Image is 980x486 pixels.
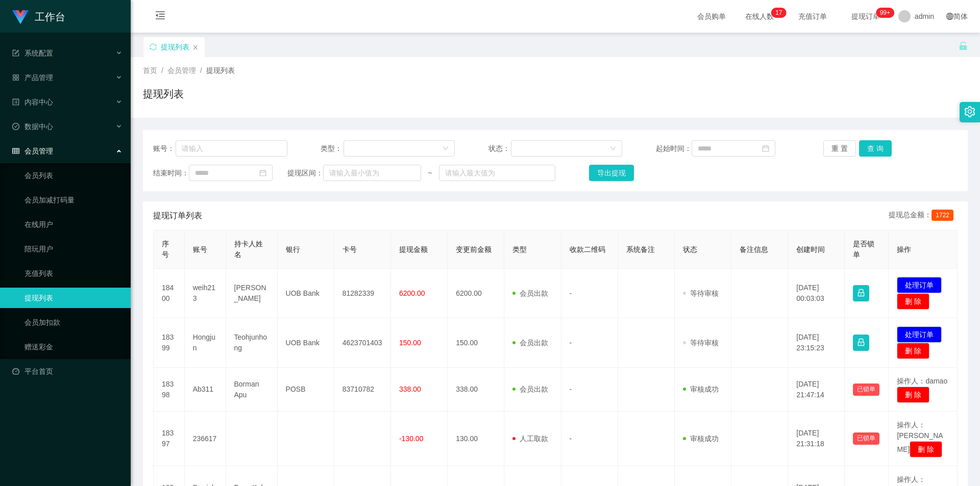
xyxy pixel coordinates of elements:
button: 图标: lock [853,335,869,351]
span: - [570,339,572,347]
span: 审核成功 [683,385,719,393]
a: 图标: dashboard平台首页 [12,361,122,381]
sup: 1000 [876,8,894,18]
button: 已锁单 [853,432,879,445]
td: 18399 [154,318,185,368]
i: 图标: menu-fold [143,1,178,33]
td: 150.00 [448,318,504,368]
a: 会员列表 [24,165,122,186]
a: 提现列表 [24,288,122,308]
td: [DATE] 21:31:18 [788,412,845,466]
td: 4623701403 [334,318,391,368]
span: 首页 [143,66,157,74]
p: 7 [779,8,782,18]
p: 1 [775,8,779,18]
td: [DATE] 23:15:23 [788,318,845,368]
i: 图标: calendar [259,169,266,176]
span: 状态： [488,143,511,154]
button: 查 询 [859,140,892,157]
span: 会员出款 [512,339,548,347]
span: 备注信息 [740,245,768,253]
i: 图标: profile [12,98,19,106]
i: 图标: table [12,147,19,155]
button: 已锁单 [853,383,879,396]
img: logo.9652507e.png [12,10,29,24]
sup: 17 [771,8,786,18]
i: 图标: form [12,49,19,57]
span: 序号 [162,240,169,259]
button: 删 除 [897,387,929,403]
span: 是否锁单 [853,240,874,259]
span: 银行 [286,245,300,253]
span: 150.00 [399,339,421,347]
span: 创建时间 [796,245,825,253]
td: [DATE] 21:47:14 [788,368,845,412]
a: 在线用户 [24,214,122,235]
h1: 提现列表 [143,86,184,101]
td: 338.00 [448,368,504,412]
span: 等待审核 [683,289,719,297]
span: 数据中心 [12,122,53,131]
button: 图标: lock [853,285,869,301]
span: 产品管理 [12,73,53,82]
span: - [570,385,572,393]
td: [DATE] 00:03:03 [788,269,845,318]
input: 请输入 [176,140,287,157]
button: 删 除 [897,343,929,359]
td: UOB Bank [278,318,334,368]
span: - [570,434,572,443]
span: 账号 [193,245,207,253]
div: 提现列表 [161,37,189,57]
span: 操作人：[PERSON_NAME] [897,421,943,453]
i: 图标: appstore-o [12,74,19,81]
span: 状态 [683,245,697,253]
span: 提现列表 [206,66,235,74]
span: 提现金额 [399,245,428,253]
i: 图标: check-circle-o [12,123,19,130]
td: 18397 [154,412,185,466]
i: 图标: global [946,13,953,20]
td: 83710782 [334,368,391,412]
span: 会员出款 [512,289,548,297]
span: 人工取款 [512,434,548,443]
i: 图标: sync [150,43,157,50]
td: UOB Bank [278,269,334,318]
span: 提现订单列表 [153,210,202,222]
span: 操作人：damao [897,377,947,385]
i: 图标: calendar [762,145,769,152]
i: 图标: setting [964,106,975,117]
td: 18400 [154,269,185,318]
span: 起始时间： [656,143,692,154]
input: 请输入最小值为 [323,165,421,181]
button: 导出提现 [589,165,634,181]
input: 请输入最大值为 [439,165,555,181]
td: Borman Apu [226,368,278,412]
td: 236617 [185,412,226,466]
i: 图标: down [610,145,616,152]
span: 提现订单 [846,13,885,20]
td: Ab311 [185,368,226,412]
button: 删 除 [910,441,942,457]
span: 变更前金额 [456,245,492,253]
h1: 工作台 [35,1,65,33]
button: 处理订单 [897,326,942,343]
span: 充值订单 [793,13,832,20]
span: 会员管理 [12,147,53,155]
span: 系统配置 [12,49,53,57]
div: 提现总金额： [889,210,958,222]
span: 在线人数 [740,13,779,20]
span: 账号： [153,143,176,154]
a: 赠送彩金 [24,337,122,357]
span: 等待审核 [683,339,719,347]
span: 内容中心 [12,98,53,106]
span: 持卡人姓名 [234,240,263,259]
span: 1722 [932,210,953,221]
td: Teohjunhong [226,318,278,368]
td: [PERSON_NAME] [226,269,278,318]
td: 6200.00 [448,269,504,318]
button: 处理订单 [897,277,942,293]
button: 重 置 [823,140,856,157]
span: 会员出款 [512,385,548,393]
td: weih213 [185,269,226,318]
span: 收款二维码 [570,245,605,253]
